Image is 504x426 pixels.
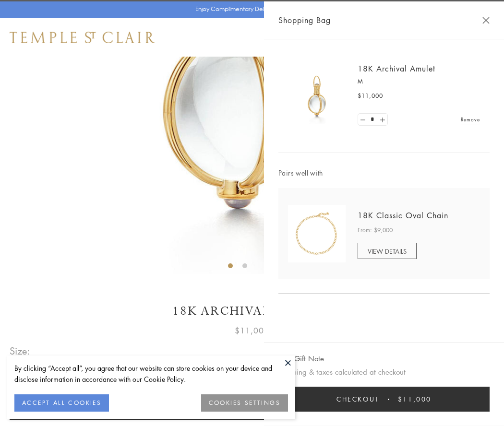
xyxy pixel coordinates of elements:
[10,32,155,43] img: Temple St. Clair
[358,114,368,126] a: Set quantity to 0
[10,303,494,319] h1: 18K Archival Amulet
[461,114,480,125] a: Remove
[288,67,346,125] img: 18K Archival Amulet
[482,17,490,24] button: Close Shopping Bag
[278,353,324,365] button: Add Gift Note
[358,77,480,86] p: M
[10,343,31,359] span: Size:
[358,91,383,101] span: $11,000
[278,167,490,178] span: Pairs well with
[235,324,269,337] span: $11,000
[288,205,346,262] img: N88865-OV18
[368,247,407,256] span: VIEW DETAILS
[398,394,432,404] span: $11,000
[358,63,435,74] a: 18K Archival Amulet
[358,210,448,221] a: 18K Classic Oval Chain
[336,394,379,404] span: Checkout
[278,14,331,26] span: Shopping Bag
[278,387,490,412] button: Checkout $11,000
[358,243,417,259] a: VIEW DETAILS
[14,363,288,385] div: By clicking “Accept all”, you agree that our website can store cookies on your device and disclos...
[377,114,387,126] a: Set quantity to 2
[358,225,393,235] span: From: $9,000
[195,4,304,14] p: Enjoy Complimentary Delivery & Returns
[14,394,109,412] button: ACCEPT ALL COOKIES
[278,366,490,378] p: Shipping & taxes calculated at checkout
[201,394,288,412] button: COOKIES SETTINGS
